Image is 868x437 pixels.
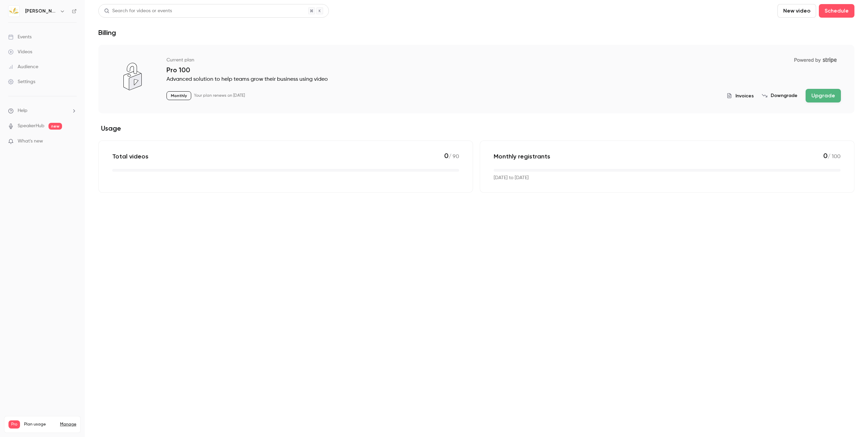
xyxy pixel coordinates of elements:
p: / 90 [444,152,459,161]
div: Settings [8,78,35,85]
p: / 100 [823,152,841,161]
button: Invoices [727,92,754,99]
button: Upgrade [806,89,841,102]
p: [DATE] to [DATE] [494,174,529,182]
button: Downgrade [762,92,797,99]
button: Schedule [819,4,854,18]
p: Pro 100 [166,66,841,74]
span: Pro [8,420,20,429]
h6: [PERSON_NAME] ❤️ Wisp [25,8,57,15]
h2: Usage [98,124,854,132]
a: Manage [60,422,76,427]
span: Invoices [735,92,754,99]
p: Advanced solution to help teams grow their business using video [166,75,841,83]
div: Events [8,34,32,40]
span: Help [18,107,27,114]
p: Monthly [166,91,191,100]
span: What's new [18,138,43,145]
button: New video [777,4,816,18]
span: 0 [823,152,828,160]
p: Your plan renews on [DATE] [194,93,245,98]
p: Monthly registrants [494,152,550,160]
li: help-dropdown-opener [8,107,77,114]
span: Plan usage [24,422,56,427]
a: SpeakerHub [18,122,44,130]
span: 0 [444,152,449,160]
div: Audience [8,63,38,70]
section: billing [98,45,854,193]
div: Videos [8,49,32,55]
div: Search for videos or events [104,7,172,15]
p: Current plan [166,57,194,63]
span: new [48,123,62,130]
p: Total videos [112,152,149,160]
h1: Billing [98,28,116,37]
img: Daye ❤️ Wisp [8,6,19,17]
